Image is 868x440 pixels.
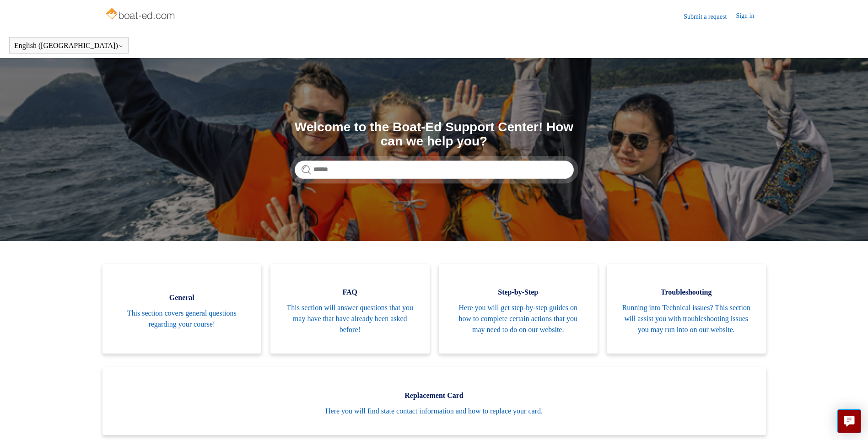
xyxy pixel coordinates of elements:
[116,406,752,417] span: Here you will find state contact information and how to replace your card.
[295,120,574,149] h1: Welcome to the Boat-Ed Support Center! How can we help you?
[453,287,584,298] span: Step-by-Step
[837,409,861,433] button: Live chat
[453,302,584,335] span: Here you will get step-by-step guides on how to complete certain actions that you may need to do ...
[116,308,248,330] span: This section covers general questions regarding your course!
[102,264,262,354] a: General This section covers general questions regarding your course!
[295,161,574,179] input: Search
[684,12,736,21] a: Submit a request
[284,302,416,335] span: This section will answer questions that you may have that have already been asked before!
[102,367,766,435] a: Replacement Card Here you will find state contact information and how to replace your card.
[439,264,598,354] a: Step-by-Step Here you will get step-by-step guides on how to complete certain actions that you ma...
[116,390,752,401] span: Replacement Card
[607,264,766,354] a: Troubleshooting Running into Technical issues? This section will assist you with troubleshooting ...
[620,287,752,298] span: Troubleshooting
[736,11,763,22] a: Sign in
[620,302,752,335] span: Running into Technical issues? This section will assist you with troubleshooting issues you may r...
[116,292,248,303] span: General
[284,287,416,298] span: FAQ
[14,42,124,50] button: English ([GEOGRAPHIC_DATA])
[270,264,430,354] a: FAQ This section will answer questions that you may have that have already been asked before!
[105,5,178,24] img: Boat-Ed Help Center home page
